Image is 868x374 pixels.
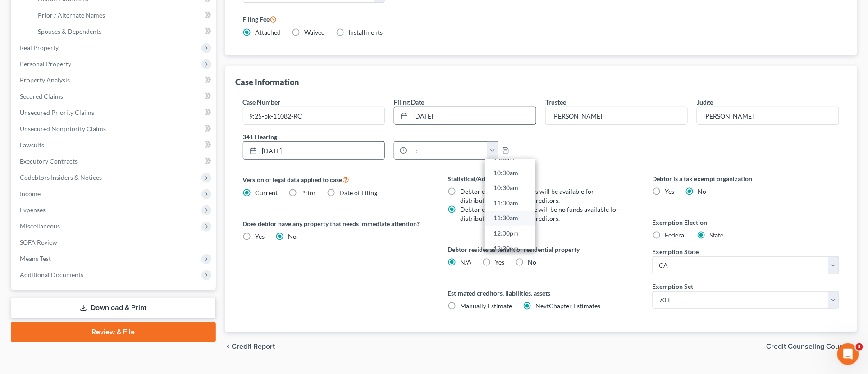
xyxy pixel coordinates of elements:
a: SOFA Review [13,234,216,251]
button: Credit Counseling Course chevron_right [767,343,857,350]
label: Exemption State [653,247,699,256]
label: Statistical/Administrative Info [448,174,635,183]
span: NextChapter Estimates [535,302,600,310]
span: Federal [665,231,686,239]
label: Exemption Set [653,282,694,291]
span: Current [256,189,278,196]
label: 341 Hearing [238,132,541,141]
input: -- [697,107,839,124]
span: No [698,187,707,195]
span: Lawsuits [20,141,44,149]
a: 10:00am [485,165,535,181]
label: Filing Date [394,97,424,107]
iframe: Intercom live chat [837,343,859,365]
a: Download & Print [11,297,216,319]
label: Debtor is a tax exempt organization [653,174,840,183]
a: 11:30am [485,211,535,226]
a: Secured Claims [13,88,216,105]
span: State [710,231,724,239]
span: Miscellaneous [20,222,60,230]
i: chevron_left [225,343,232,350]
span: Executory Contracts [20,157,78,165]
span: Waived [305,28,325,36]
span: Debtor estimates that there will be no funds available for distribution to unsecured creditors. [460,205,619,222]
a: [DATE] [243,142,385,159]
label: Debtor resides as tenant of residential property [448,245,635,254]
span: Yes [665,187,675,195]
span: Secured Claims [20,92,63,100]
span: N/A [460,258,471,266]
span: Credit Counseling Course [767,343,850,350]
span: Attached [256,28,281,36]
span: Property Analysis [20,76,70,84]
span: Additional Documents [20,271,83,278]
span: Debtor estimates that funds will be available for distribution to unsecured creditors. [460,187,594,204]
label: Does debtor have any property that needs immediate attention? [243,219,430,228]
span: Prior [302,189,316,196]
span: No [288,233,297,240]
span: Codebtors Insiders & Notices [20,173,102,181]
span: Installments [349,28,383,36]
a: [DATE] [394,107,536,124]
span: Credit Report [232,343,275,350]
span: No [528,258,536,266]
span: Expenses [20,206,46,214]
span: 3 [856,343,863,351]
span: Date of Filing [340,189,378,196]
label: Estimated creditors, liabilities, assets [448,288,635,298]
label: Case Number [243,97,281,107]
a: Prior / Alternate Names [31,7,216,23]
a: Unsecured Priority Claims [13,105,216,121]
input: -- [546,107,687,124]
a: Lawsuits [13,137,216,153]
span: Means Test [20,255,51,262]
span: Yes [256,233,265,240]
div: Case Information [236,77,299,87]
span: Manually Estimate [460,302,512,310]
span: Spouses & Dependents [38,27,101,35]
label: Judge [697,97,713,107]
a: Spouses & Dependents [31,23,216,40]
input: -- : -- [407,142,488,159]
span: Personal Property [20,60,71,68]
label: Trustee [545,97,566,107]
label: Exemption Election [653,218,840,227]
label: Version of legal data applied to case [243,174,430,185]
a: Property Analysis [13,72,216,88]
span: Income [20,190,41,197]
span: Yes [495,258,504,266]
a: 12:30pm [485,241,535,256]
a: Review & File [11,322,216,342]
input: Enter case number... [243,107,385,124]
span: Real Property [20,44,59,51]
label: Filing Fee [243,14,840,24]
span: Prior / Alternate Names [38,11,105,19]
span: SOFA Review [20,238,57,246]
span: Unsecured Nonpriority Claims [20,125,106,132]
a: 10:30am [485,181,535,196]
span: Unsecured Priority Claims [20,109,94,116]
a: 11:00am [485,196,535,211]
a: Executory Contracts [13,153,216,169]
i: chevron_right [850,343,857,350]
a: 12:00pm [485,226,535,241]
button: chevron_left Credit Report [225,343,275,350]
a: Unsecured Nonpriority Claims [13,121,216,137]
